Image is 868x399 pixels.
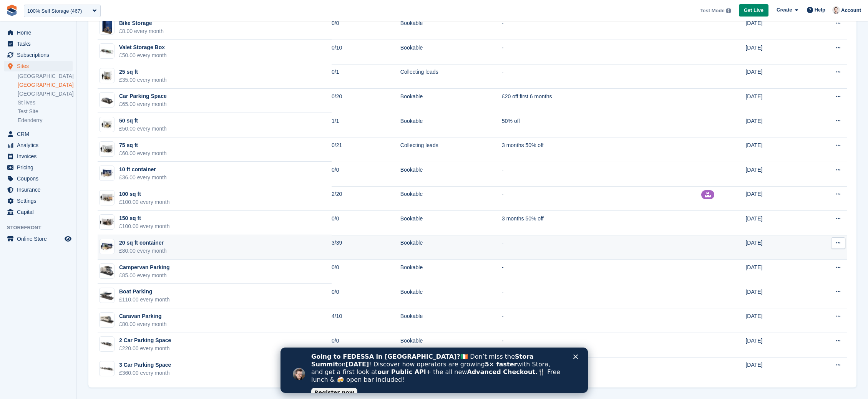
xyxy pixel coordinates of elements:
[17,50,63,60] span: Subscriptions
[400,260,502,284] td: Bookable
[745,235,804,260] td: [DATE]
[4,38,73,49] a: menu
[119,100,167,108] div: £65.00 every month
[745,308,804,333] td: [DATE]
[4,27,73,38] a: menu
[63,234,73,243] a: Preview store
[17,151,63,162] span: Invoices
[17,38,63,49] span: Tasks
[502,260,701,284] td: -
[4,233,73,244] a: menu
[4,129,73,139] a: menu
[119,174,167,182] div: £36.00 every month
[17,207,63,217] span: Capital
[119,43,167,51] div: Valet Storage Box
[119,369,171,377] div: £360.00 every month
[745,211,804,235] td: [DATE]
[18,90,73,98] a: [GEOGRAPHIC_DATA]
[4,195,73,206] a: menu
[502,162,701,186] td: -
[502,64,701,89] td: -
[745,64,804,89] td: [DATE]
[841,7,861,14] span: Account
[400,40,502,64] td: Bookable
[400,113,502,137] td: Bookable
[332,186,400,211] td: 2/20
[744,7,763,14] span: Get Live
[332,15,400,40] td: 0/0
[100,364,114,373] img: 3%20Cars%20Lot%20-%20With%20imperial%20dimensions.jpg
[745,15,804,40] td: [DATE]
[100,217,114,228] img: 150.jpg
[119,149,167,157] div: £60.00 every month
[100,315,114,324] img: Screenshot%202024-03-20%20at%2016.51.42.png
[6,5,18,16] img: stora-icon-8386f47178a22dfd0bd8f6a31ec36ba5ce8667c1dd55bd0f319d3a0aa187defe.svg
[400,162,502,186] td: Bookable
[119,19,164,27] div: Bike Storage
[17,27,63,38] span: Home
[100,168,114,179] img: 10-ft-container(1).jpg
[745,260,804,284] td: [DATE]
[119,76,167,84] div: £35.00 every month
[119,247,167,255] div: £80.00 every month
[119,296,170,304] div: £110.00 every month
[17,140,63,151] span: Analytics
[400,64,502,89] td: Collecting leads
[745,40,804,64] td: [DATE]
[119,288,170,296] div: Boat Parking
[119,68,167,76] div: 25 sq ft
[119,344,171,353] div: £220.00 every month
[502,40,701,64] td: -
[100,44,114,58] img: Security%20Box%20-%20Small%20-%20Imperial.jpg
[400,211,502,235] td: Bookable
[745,137,804,162] td: [DATE]
[100,192,114,204] img: 100.jpg
[332,235,400,260] td: 3/39
[502,15,701,40] td: -
[293,7,300,12] div: Close
[18,108,73,115] a: Test Site
[119,239,167,247] div: 20 sq ft container
[400,137,502,162] td: Collecting leads
[502,235,701,260] td: -
[332,308,400,333] td: 4/10
[726,8,731,13] img: icon-info-grey-7440780725fd019a000dd9b08b2336e03edf1995a4989e88bcd33f0948082b44.svg
[119,117,167,125] div: 50 sq ft
[332,64,400,89] td: 0/1
[17,233,63,244] span: Online Store
[17,61,63,71] span: Sites
[832,6,840,14] img: Jeff Knox
[119,272,170,280] div: £85.00 every month
[745,89,804,113] td: [DATE]
[502,186,701,211] td: -
[332,162,400,186] td: 0/0
[745,357,804,381] td: [DATE]
[4,207,73,217] a: menu
[745,284,804,308] td: [DATE]
[17,129,63,139] span: CRM
[502,89,701,113] td: £20 off first 6 months
[400,89,502,113] td: Bookable
[18,117,73,124] a: Edenderry
[332,89,400,113] td: 0/20
[745,333,804,358] td: [DATE]
[745,186,804,211] td: [DATE]
[17,195,63,206] span: Settings
[100,119,114,130] img: 50.jpg
[100,95,114,105] img: Screenshot%202024-03-20%20at%2016.03.29.png
[400,284,502,308] td: Bookable
[17,162,63,173] span: Pricing
[100,340,114,348] img: 2%20Cars%20Lot%20-%20With%20imperial%20dimensions.jpg
[17,173,63,184] span: Coupons
[4,151,73,162] a: menu
[18,81,73,89] a: [GEOGRAPHIC_DATA]
[100,265,114,276] img: Screenshot%202024-03-20%20at%2016.45.00.png
[332,113,400,137] td: 1/1
[4,61,73,71] a: menu
[777,6,792,14] span: Create
[31,40,77,50] a: Register now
